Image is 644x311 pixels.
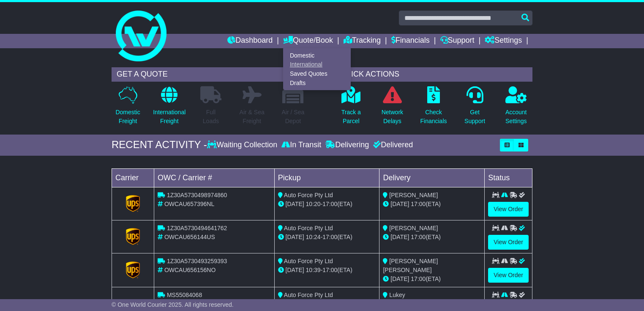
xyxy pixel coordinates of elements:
[411,201,426,207] span: 17:00
[164,201,214,207] span: OWCAU657396NL
[381,86,404,130] a: NetworkDelays
[200,108,221,126] p: Full Loads
[440,34,475,48] a: Support
[505,108,527,126] p: Account Settings
[485,168,532,187] td: Status
[344,34,381,48] a: Tracking
[112,67,309,82] div: GET A QUOTE
[278,233,376,242] div: - (ETA)
[390,201,409,207] span: [DATE]
[322,234,337,240] span: 17:00
[464,86,486,130] a: GetSupport
[284,69,350,79] a: Saved Quotes
[284,225,333,231] span: Auto Force Pty Ltd
[279,140,323,150] div: In Transit
[383,275,481,283] div: (ETA)
[488,268,529,283] a: View Order
[227,34,273,48] a: Dashboard
[284,192,333,198] span: Auto Force Pty Ltd
[167,258,227,264] span: 1Z30A5730493259393
[274,168,379,187] td: Pickup
[282,108,305,126] p: Air / Sea Depot
[505,86,527,130] a: AccountSettings
[341,108,361,126] p: Track a Parcel
[323,140,371,150] div: Delivering
[322,201,337,207] span: 17:00
[112,301,234,308] span: © One World Courier 2025. All rights reserved.
[167,192,227,198] span: 1Z30A5730498974860
[322,267,337,273] span: 17:00
[278,266,376,275] div: - (ETA)
[379,168,485,187] td: Delivery
[167,292,202,298] span: MS55084068
[126,228,140,245] img: GetCarrierServiceLogo
[154,168,275,187] td: OWC / Carrier #
[207,140,279,150] div: Waiting Collection
[284,78,350,88] a: Drafts
[126,261,140,278] img: GetCarrierServiceLogo
[383,258,438,273] span: [PERSON_NAME] [PERSON_NAME]
[126,195,140,212] img: GetCarrierServiceLogo
[306,267,321,273] span: 10:39
[283,48,351,90] div: Quote/Book
[383,200,481,209] div: (ETA)
[464,108,485,126] p: Get Support
[383,233,481,242] div: (ETA)
[284,51,350,60] a: Domestic
[420,86,447,130] a: CheckFinancials
[306,201,321,207] span: 10:20
[389,192,438,198] span: [PERSON_NAME]
[485,34,522,48] a: Settings
[286,201,304,207] span: [DATE]
[240,108,265,126] p: Air & Sea Freight
[389,292,405,298] span: Lukey
[112,139,207,151] div: RECENT ACTIVITY -
[390,234,409,240] span: [DATE]
[286,267,304,273] span: [DATE]
[341,86,361,130] a: Track aParcel
[115,108,140,126] p: Domestic Freight
[488,235,529,250] a: View Order
[411,275,426,282] span: 17:00
[167,225,227,231] span: 1Z30A5730494641762
[335,67,532,82] div: QUICK ACTIONS
[112,168,154,187] td: Carrier
[488,202,529,217] a: View Order
[153,108,186,126] p: International Freight
[284,60,350,69] a: International
[389,225,438,231] span: [PERSON_NAME]
[390,275,409,282] span: [DATE]
[411,234,426,240] span: 17:00
[391,34,430,48] a: Financials
[382,108,403,126] p: Network Delays
[306,234,321,240] span: 10:24
[115,86,140,130] a: DomesticFreight
[371,140,413,150] div: Delivered
[284,258,333,264] span: Auto Force Pty Ltd
[284,292,333,298] span: Auto Force Pty Ltd
[283,34,333,48] a: Quote/Book
[164,267,216,273] span: OWCAU656156NO
[164,234,215,240] span: OWCAU656144US
[153,86,186,130] a: InternationalFreight
[286,234,304,240] span: [DATE]
[420,108,447,126] p: Check Financials
[278,200,376,209] div: - (ETA)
